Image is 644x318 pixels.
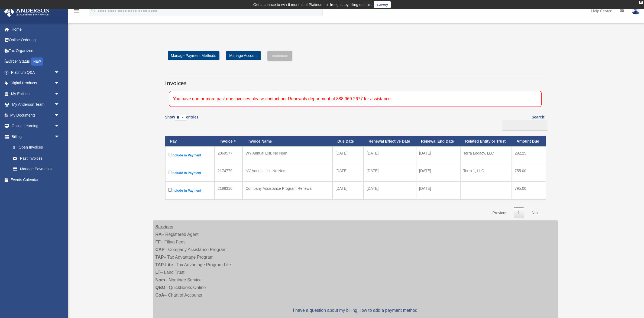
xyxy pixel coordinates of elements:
[358,308,418,313] a: How to add a payment method
[500,114,546,131] label: Search:
[165,74,546,87] h3: Invoices
[2,7,51,17] img: Anderson Advisors Platinum Portal
[168,169,212,176] label: Include in Payment
[528,207,544,219] a: Next
[4,67,68,78] a: Platinum Q&Aarrow_drop_down
[488,207,511,219] a: Previous
[4,45,68,56] a: Tax Organizers
[156,270,160,275] strong: LT
[168,187,212,194] label: Include in Payment
[54,78,65,89] span: arrow_drop_down
[31,57,43,66] div: NEW
[156,255,164,259] strong: TAP
[4,88,68,99] a: My Entitiesarrow_drop_down
[253,1,372,8] div: Get a chance to win 6 months of Platinum for free just by filling out this
[512,164,546,182] td: 755.00
[4,78,68,89] a: Digital Productsarrow_drop_down
[514,207,524,219] a: 1
[54,121,65,132] span: arrow_drop_down
[4,56,68,67] a: Order StatusNEW
[245,167,329,175] div: NV Annual List, No Nom
[16,144,19,151] span: $
[639,1,643,4] div: close
[54,131,65,142] span: arrow_drop_down
[332,164,364,182] td: [DATE]
[512,182,546,199] td: 795.00
[416,146,460,164] td: [DATE]
[460,146,512,164] td: Terra Legacy, LLC
[4,110,68,121] a: My Documentsarrow_drop_down
[332,136,364,146] th: Due Date: activate to sort column ascending
[73,8,80,14] i: menu
[416,182,460,199] td: [DATE]
[245,185,329,192] div: Company Assistance Program Renewal
[156,224,173,229] strong: Services
[215,136,242,146] th: Invoice #: activate to sort column ascending
[4,121,68,131] a: Online Learningarrow_drop_down
[245,149,329,157] div: WY Annual List, No Nom
[364,164,416,182] td: [DATE]
[168,152,212,159] label: Include in Payment
[364,146,416,164] td: [DATE]
[632,7,640,15] img: User Pic
[156,307,555,314] p: |
[90,7,96,13] i: search
[165,114,199,126] label: Show entries
[156,278,165,282] strong: Nom
[364,182,416,199] td: [DATE]
[73,9,80,14] a: menu
[374,1,391,8] a: survey
[460,136,512,146] th: Related Entity or Trust: activate to sort column ascending
[168,171,172,174] input: Include in Payment
[8,142,62,153] a: $Open Invoices
[168,153,172,156] input: Include in Payment
[8,153,65,164] a: Past Invoices
[242,136,332,146] th: Invoice Name: activate to sort column ascending
[54,110,65,121] span: arrow_drop_down
[168,188,172,192] input: Include in Payment
[416,164,460,182] td: [DATE]
[168,51,219,60] a: Manage Payment Methods
[512,136,546,146] th: Amount Due: activate to sort column ascending
[215,164,242,182] td: 2174779
[8,164,65,175] a: Manage Payments
[460,164,512,182] td: Terra 1, LLC
[156,293,164,297] strong: CoA
[4,174,68,185] a: Events Calendar
[4,24,68,35] a: Home
[502,120,548,131] input: Search:
[226,51,261,60] a: Manage Account
[156,232,162,237] strong: RA
[54,67,65,78] span: arrow_drop_down
[156,247,165,252] strong: CAP
[156,262,173,267] strong: TAP-Lite
[364,136,416,146] th: Renewal Effective Date: activate to sort column ascending
[54,88,65,99] span: arrow_drop_down
[175,115,186,121] select: Showentries
[215,182,242,199] td: 2198316
[512,146,546,164] td: 292.25
[169,91,542,107] div: You have one or more past due invoices please contact our Renewals department at 888.969.2677 for...
[156,240,161,244] strong: FF
[4,35,68,46] a: Online Ordering
[293,308,357,313] a: I have a question about my billing
[165,136,215,146] th: Pay: activate to sort column descending
[416,136,460,146] th: Renewal End Date: activate to sort column ascending
[332,146,364,164] td: [DATE]
[4,99,68,110] a: My Anderson Teamarrow_drop_down
[156,285,165,290] strong: QBO
[332,182,364,199] td: [DATE]
[215,146,242,164] td: 2069577
[54,99,65,110] span: arrow_drop_down
[4,131,65,142] a: Billingarrow_drop_down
